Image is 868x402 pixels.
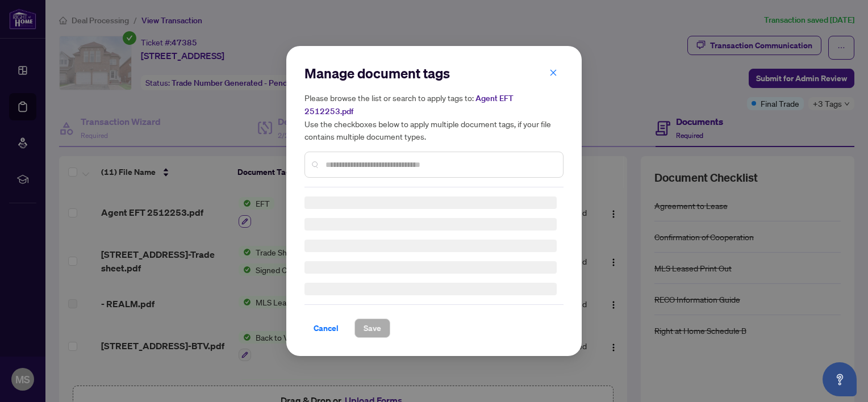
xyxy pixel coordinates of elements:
span: close [549,69,557,77]
span: Cancel [314,319,339,337]
button: Cancel [304,319,348,338]
button: Save [354,319,390,338]
h2: Manage document tags [304,64,564,82]
button: Open asap [823,362,857,396]
h5: Please browse the list or search to apply tags to: Use the checkboxes below to apply multiple doc... [304,91,564,143]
